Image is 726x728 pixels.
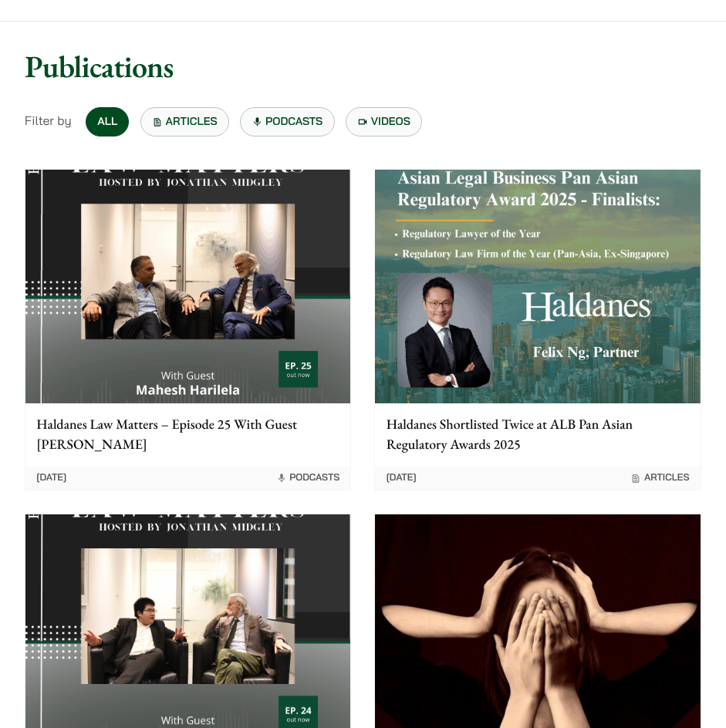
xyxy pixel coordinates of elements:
p: Haldanes Shortlisted Twice at ALB Pan Asian Regulatory Awards 2025 [387,415,690,456]
h1: Publications [25,48,701,85]
a: Haldanes Shortlisted Twice at ALB Pan Asian Regulatory Awards 2025 [DATE] Articles [374,169,701,490]
span: Filter by [25,111,72,130]
span: Articles [630,472,689,484]
a: All [86,107,129,136]
a: Videos [346,107,422,136]
a: Podcasts [240,107,334,136]
p: Haldanes Law Matters – Episode 25 With Guest [PERSON_NAME] [36,415,339,456]
a: Haldanes Law Matters – Episode 25 With Guest [PERSON_NAME] [DATE] Podcasts [25,169,351,490]
span: Podcasts [276,472,340,484]
time: [DATE] [387,472,417,484]
time: [DATE] [36,472,66,484]
a: Articles [140,107,229,136]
